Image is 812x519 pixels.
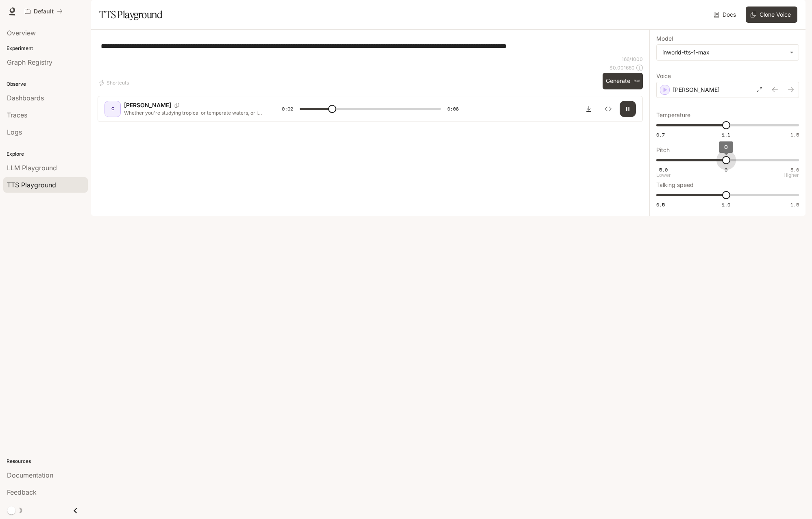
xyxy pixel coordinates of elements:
span: 5.0 [790,166,799,173]
div: C [106,102,119,115]
span: 1.0 [722,201,730,208]
button: Generate⌘⏎ [603,73,643,89]
div: inworld-tts-1-max [662,48,786,56]
span: 0 [725,166,727,173]
button: Clone Voice [746,7,797,23]
span: 0 [724,143,728,150]
p: ⌘⏎ [633,79,640,84]
div: inworld-tts-1-max [657,45,799,60]
p: Higher [784,173,799,178]
p: $ 0.001660 [610,64,635,71]
button: Copy Voice ID [171,103,183,108]
span: 0.5 [656,201,665,208]
button: Download audio [581,101,597,117]
p: Model [656,36,673,41]
p: Temperature [656,112,690,118]
p: 166 / 1000 [622,56,643,63]
p: Pitch [656,147,670,153]
button: All workspaces [21,3,66,20]
span: 0:02 [282,105,293,113]
p: Lower [656,173,671,178]
span: 1.5 [790,131,799,138]
a: Docs [712,7,739,23]
p: Talking speed [656,182,694,188]
span: 1.1 [722,131,730,138]
span: 0.7 [656,131,665,138]
span: 0:08 [447,105,459,113]
span: -5.0 [656,166,668,173]
button: Inspect [600,101,616,117]
p: Default [34,8,54,15]
span: 1.5 [790,201,799,208]
p: [PERSON_NAME] [673,86,720,94]
h1: TTS Playground [99,7,162,23]
p: Whether you're studying tropical or temperate waters, or if you are in aquaculture, ecotoxicology... [124,109,262,116]
p: Voice [656,73,671,79]
button: Shortcuts [98,76,132,89]
p: [PERSON_NAME] [124,101,171,109]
